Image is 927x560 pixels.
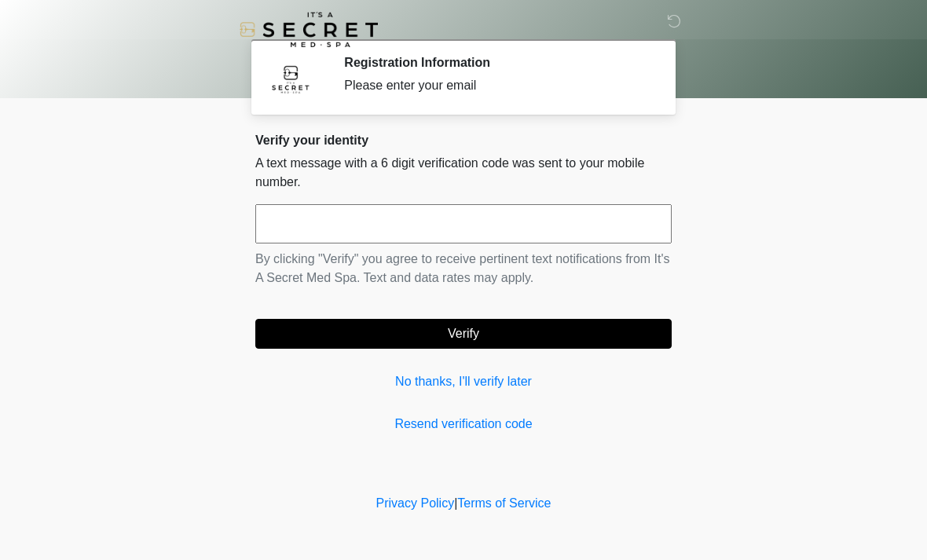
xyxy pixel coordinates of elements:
[255,133,672,148] h2: Verify your identity
[255,154,672,192] p: A text message with a 6 digit verification code was sent to your mobile number.
[454,496,457,510] a: |
[344,55,648,70] h2: Registration Information
[240,12,378,47] img: It's A Secret Med Spa Logo
[457,496,551,510] a: Terms of Service
[255,319,672,349] button: Verify
[267,55,314,102] img: Agent Avatar
[344,76,648,95] div: Please enter your email
[255,415,672,434] a: Resend verification code
[255,372,672,391] a: No thanks, I'll verify later
[376,496,455,510] a: Privacy Policy
[255,250,672,287] p: By clicking "Verify" you agree to receive pertinent text notifications from It's A Secret Med Spa...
